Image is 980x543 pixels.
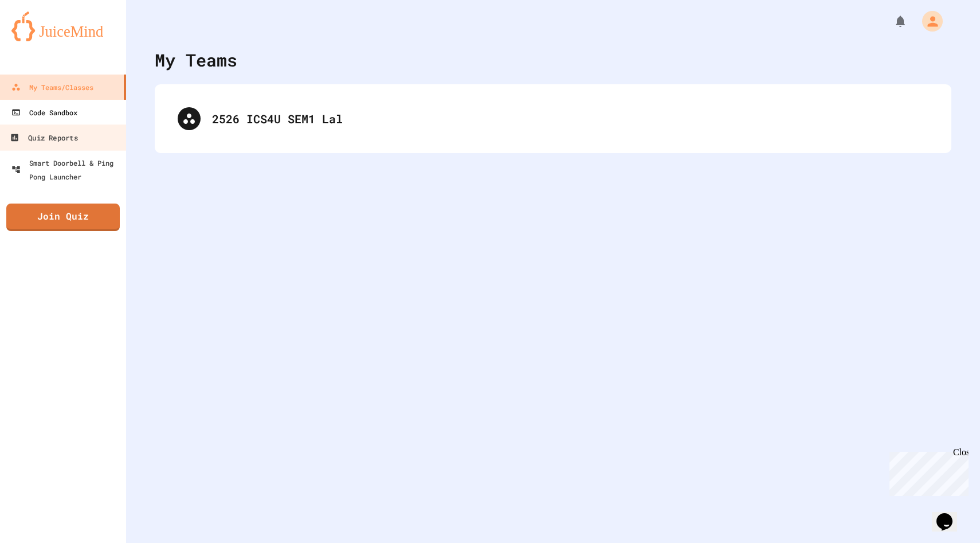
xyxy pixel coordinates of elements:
div: Code Sandbox [11,106,77,119]
div: My Notifications [872,11,910,31]
iframe: chat widget [932,497,969,532]
div: Chat with us now!Close [5,5,79,73]
div: 2526 ICS4U SEM1 Lal [212,110,928,127]
iframe: chat widget [885,447,969,496]
img: logo-orange.svg [11,11,115,41]
div: My Teams/Classes [11,80,93,94]
div: 2526 ICS4U SEM1 Lal [166,96,940,142]
div: My Account [910,8,946,34]
a: Join Quiz [6,204,120,231]
div: My Teams [155,47,237,73]
div: Quiz Reports [10,131,77,145]
div: Smart Doorbell & Ping Pong Launcher [11,156,121,183]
